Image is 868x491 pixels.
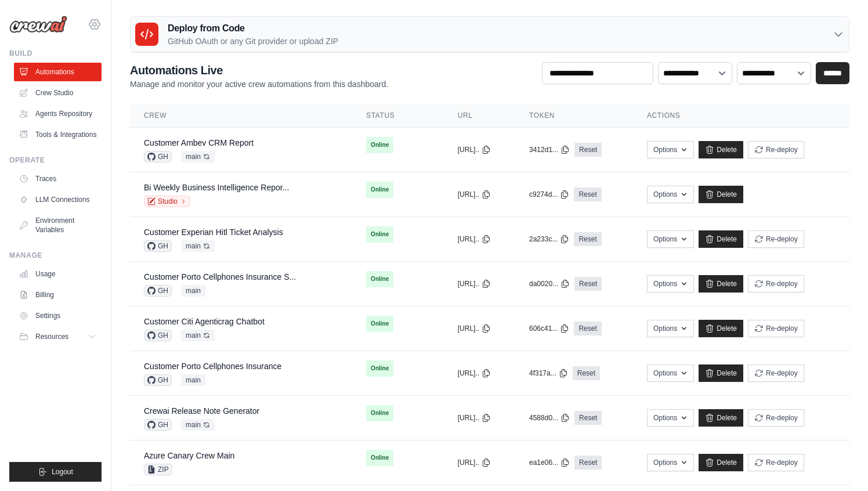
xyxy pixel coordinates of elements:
[748,454,804,471] button: Re-deploy
[14,84,102,102] a: Crew Studio
[699,320,743,337] a: Delete
[181,151,215,163] span: main
[144,406,259,416] a: Crewai Release Note Generator
[366,450,393,466] span: Online
[144,362,281,371] a: Customer Porto Cellphones Insurance
[14,125,102,144] a: Tools & Integrations
[144,240,172,252] span: GH
[647,409,694,427] button: Options
[529,458,570,467] button: ea1e06...
[647,141,694,158] button: Options
[14,190,102,209] a: LLM Connections
[574,232,601,246] a: Reset
[573,366,600,380] a: Reset
[574,143,602,157] a: Reset
[144,330,172,341] span: GH
[14,104,102,123] a: Agents Repository
[699,409,743,427] a: Delete
[366,271,393,287] span: Online
[647,320,694,337] button: Options
[748,230,804,248] button: Re-deploy
[529,324,569,333] button: 606c41...
[52,467,73,476] span: Logout
[168,21,338,35] h3: Deploy from Code
[574,322,601,335] a: Reset
[366,405,393,421] span: Online
[529,190,569,199] button: c9274d...
[35,332,68,341] span: Resources
[144,228,283,237] a: Customer Experian Hitl Ticket Analysis
[181,419,215,431] span: main
[647,364,694,382] button: Options
[9,251,102,260] div: Manage
[181,330,215,341] span: main
[168,35,338,47] p: GitHub OAuth or any Git provider or upload ZIP
[9,49,102,58] div: Build
[699,275,743,293] a: Delete
[130,104,352,128] th: Crew
[699,454,743,471] a: Delete
[366,316,393,332] span: Online
[647,454,694,471] button: Options
[144,138,254,147] a: Customer Ambev CRM Report
[444,104,515,128] th: URL
[14,63,102,81] a: Automations
[647,275,694,293] button: Options
[574,411,602,425] a: Reset
[144,451,234,460] a: Azure Canary Crew Main
[144,464,172,475] span: ZIP
[529,279,570,288] button: da0020...
[14,327,102,346] button: Resources
[574,277,602,291] a: Reset
[699,141,743,158] a: Delete
[144,272,296,281] a: Customer Porto Cellphones Insurance S...
[529,234,569,244] button: 2a233c...
[9,462,102,482] button: Logout
[352,104,444,128] th: Status
[647,186,694,203] button: Options
[633,104,849,128] th: Actions
[181,240,215,252] span: main
[366,360,393,377] span: Online
[699,186,743,203] a: Delete
[14,265,102,283] a: Usage
[181,374,205,386] span: main
[748,275,804,293] button: Re-deploy
[647,230,694,248] button: Options
[574,187,601,201] a: Reset
[748,409,804,427] button: Re-deploy
[144,151,172,163] span: GH
[14,306,102,325] a: Settings
[366,226,393,243] span: Online
[366,137,393,153] span: Online
[574,456,602,470] a: Reset
[14,286,102,304] a: Billing
[9,156,102,165] div: Operate
[144,317,265,326] a: Customer Citi Agenticrag Chatbot
[130,78,388,90] p: Manage and monitor your active crew automations from this dashboard.
[529,413,570,423] button: 4588d0...
[748,364,804,382] button: Re-deploy
[9,16,67,33] img: Logo
[748,320,804,337] button: Re-deploy
[144,374,172,386] span: GH
[14,169,102,188] a: Traces
[699,230,743,248] a: Delete
[529,369,568,378] button: 4f317a...
[699,364,743,382] a: Delete
[144,419,172,431] span: GH
[14,211,102,239] a: Environment Variables
[144,285,172,297] span: GH
[144,196,190,207] a: Studio
[515,104,633,128] th: Token
[130,62,388,78] h2: Automations Live
[366,182,393,198] span: Online
[181,285,205,297] span: main
[748,141,804,158] button: Re-deploy
[144,183,289,192] a: Bi Weekly Business Intelligence Repor...
[529,145,570,154] button: 3412d1...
